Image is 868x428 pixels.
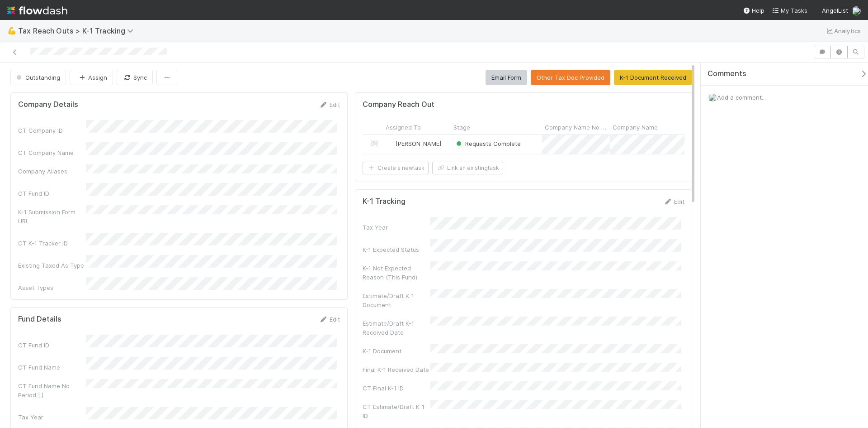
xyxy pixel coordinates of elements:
[708,69,746,78] span: Comments
[18,26,138,35] span: Tax Reach Outs > K-1 Tracking
[363,197,406,206] h5: K-1 Tracking
[319,316,340,323] a: Edit
[396,140,441,147] span: [PERSON_NAME]
[386,123,421,132] span: Assigned To
[531,70,610,85] button: Other Tax Doc Provided
[18,363,86,372] div: CT Fund Name
[486,70,527,85] button: Email Form
[319,101,340,108] a: Edit
[363,264,430,282] div: K-1 Not Expected Reason (This Fund)
[363,223,430,232] div: Tax Year
[363,291,430,309] div: Estimate/Draft K-1 Document
[10,70,66,85] button: Outstanding
[822,7,848,14] span: AngelList
[18,239,86,248] div: CT K-1 Tracker ID
[363,162,429,174] button: Create a newtask
[7,3,67,18] img: logo-inverted-e16ddd16eac7371096b0.svg
[772,6,807,15] a: My Tasks
[70,70,113,85] button: Assign
[387,139,441,148] div: [PERSON_NAME]
[117,70,153,85] button: Sync
[363,319,430,337] div: Estimate/Draft K-1 Received Date
[18,315,61,324] h5: Fund Details
[18,148,86,157] div: CT Company Name
[545,123,608,132] span: Company Name No Period
[363,402,430,420] div: CT Estimate/Draft K-1 ID
[613,123,658,132] span: Company Name
[18,261,86,270] div: Existing Taxed As Type
[743,6,764,15] div: Help
[614,70,692,85] button: K-1 Document Received
[18,341,86,350] div: CT Fund ID
[454,140,521,147] span: Requests Complete
[18,381,86,399] div: CT Fund Name No Period [.]
[363,245,430,254] div: K-1 Expected Status
[18,283,86,292] div: Asset Types
[18,189,86,198] div: CT Fund ID
[363,346,430,356] div: K-1 Document
[363,384,430,393] div: CT Final K-1 ID
[18,207,86,226] div: K-1 Submission Form URL
[387,140,394,147] img: avatar_cbf6e7c1-1692-464b-bc1b-b8582b2cbdce.png
[663,198,684,205] a: Edit
[18,167,86,176] div: Company Aliases
[772,7,807,14] span: My Tasks
[14,74,60,81] span: Outstanding
[717,94,766,101] span: Add a comment...
[7,27,16,34] span: 💪
[454,139,521,148] div: Requests Complete
[852,6,861,15] img: avatar_e41e7ae5-e7d9-4d8d-9f56-31b0d7a2f4fd.png
[453,123,470,132] span: Stage
[363,100,434,109] h5: Company Reach Out
[18,413,86,422] div: Tax Year
[18,126,86,135] div: CT Company ID
[18,100,78,109] h5: Company Details
[432,162,503,174] button: Link an existingtask
[363,365,430,374] div: Final K-1 Received Date
[708,93,717,102] img: avatar_e41e7ae5-e7d9-4d8d-9f56-31b0d7a2f4fd.png
[825,25,861,36] a: Analytics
